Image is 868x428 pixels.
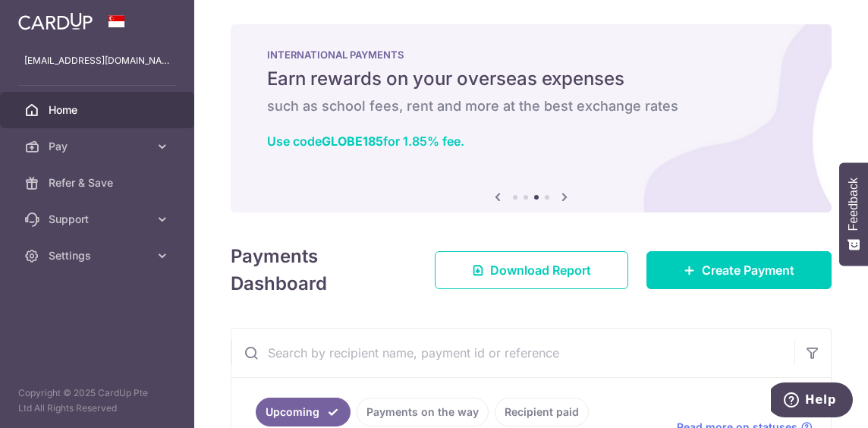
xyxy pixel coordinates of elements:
[357,398,489,426] a: Payments on the way
[839,162,868,266] button: Feedback - Show survey
[18,12,93,30] img: CardUp
[267,97,795,115] h6: such as school fees, rent and more at the best exchange rates
[231,243,407,297] h4: Payments Dashboard
[267,67,795,91] h5: Earn rewards on your overseas expenses
[49,248,149,263] span: Settings
[646,251,832,289] a: Create Payment
[24,53,170,68] p: [EMAIL_ADDRESS][DOMAIN_NAME]
[49,102,149,118] span: Home
[49,212,149,227] span: Support
[702,261,794,279] span: Create Payment
[322,134,383,149] b: GLOBE185
[49,175,149,190] span: Refer & Save
[267,134,464,149] a: Use codeGLOBE185for 1.85% fee.
[49,139,149,154] span: Pay
[495,398,589,426] a: Recipient paid
[435,251,628,289] a: Download Report
[847,178,860,231] span: Feedback
[256,398,351,426] a: Upcoming
[490,261,591,279] span: Download Report
[267,49,795,61] p: INTERNATIONAL PAYMENTS
[231,329,794,377] input: Search by recipient name, payment id or reference
[231,24,832,212] img: International Payment Banner
[771,382,853,420] iframe: Opens a widget where you can find more information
